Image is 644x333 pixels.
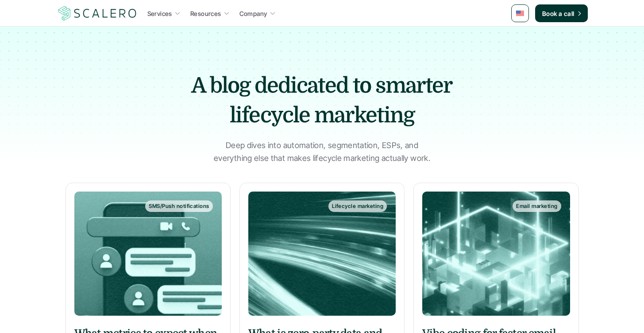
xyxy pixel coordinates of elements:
p: Resources [190,9,221,18]
p: SMS/Push notifications [149,203,209,209]
p: Lifecycle marketing [332,203,383,209]
a: Scalero company logo [57,5,138,21]
a: Book a call [535,4,588,22]
h1: A blog dedicated to smarter lifecycle marketing [167,71,477,130]
p: Services [147,9,172,18]
a: SMS/Push notifications [74,192,222,316]
p: Deep dives into automation, segmentation, ESPs, and everything else that makes lifecycle marketin... [212,139,433,165]
p: Email marketing [516,203,557,209]
p: Book a call [542,9,575,18]
p: Company [239,9,267,18]
img: Scalero company logo [57,5,138,22]
a: Email marketing [422,192,570,316]
a: Lifecycle marketing [248,192,396,316]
